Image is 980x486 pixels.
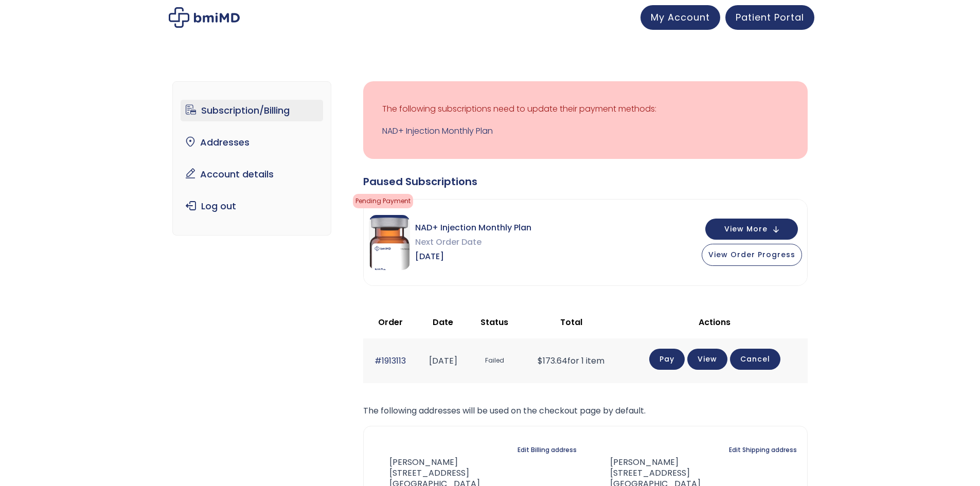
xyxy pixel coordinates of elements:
a: Edit Shipping address [729,443,797,457]
a: Log out [181,195,323,217]
span: NAD+ Injection Monthly Plan [415,221,531,235]
time: [DATE] [429,355,457,367]
a: Cancel [730,349,780,370]
img: NAD Injection [369,215,410,270]
a: Pay [649,349,685,370]
span: Date [433,316,453,328]
span: Failed [473,351,515,370]
span: Pending Payment [353,194,413,208]
a: Account details [181,164,323,185]
a: Patient Portal [725,5,814,30]
a: View [687,349,727,370]
img: My account [169,7,240,28]
div: Paused Subscriptions [363,174,808,189]
span: Patient Portal [736,11,804,24]
td: for 1 item [521,338,622,383]
span: Next Order Date [415,235,531,249]
span: Total [560,316,582,328]
span: View Order Progress [708,249,795,260]
a: My Account [640,5,720,30]
span: $ [538,355,543,367]
a: Addresses [181,132,323,153]
span: [DATE] [415,249,531,264]
a: #1913113 [375,355,406,367]
a: Subscription/Billing [181,100,323,121]
span: View More [724,226,768,232]
span: Actions [699,316,730,328]
span: Status [480,316,508,328]
p: The following addresses will be used on the checkout page by default. [363,404,808,418]
nav: Account pages [172,81,331,236]
span: Order [378,316,403,328]
p: The following subscriptions need to update their payment methods: [382,102,789,116]
button: View More [705,219,798,240]
span: 173.64 [538,355,567,367]
button: View Order Progress [702,244,802,266]
a: NAD+ Injection Monthly Plan [382,124,789,138]
a: Edit Billing address [518,443,577,457]
span: My Account [651,11,710,24]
